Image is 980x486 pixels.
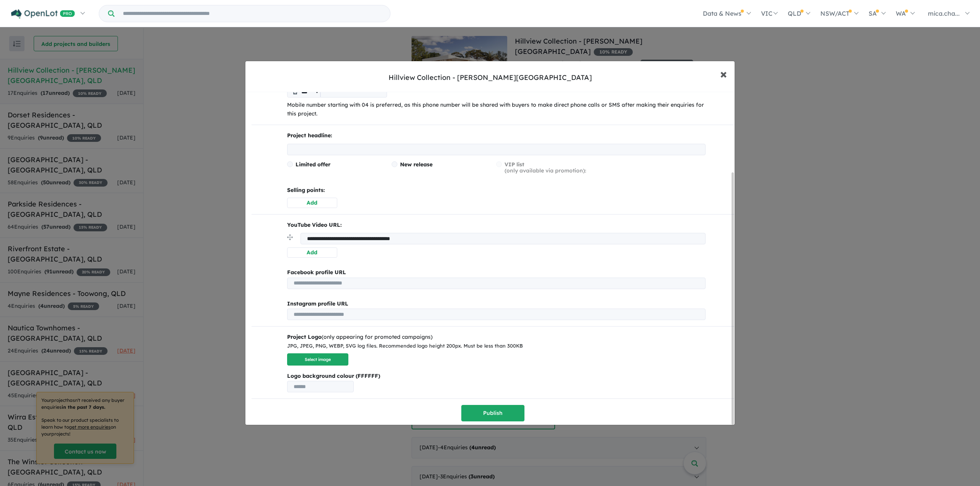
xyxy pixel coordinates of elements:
[928,10,960,17] span: mica.cha...
[287,247,337,258] button: Add
[287,342,706,350] div: JPG, JPEG, PNG, WEBP, SVG log files. Recommended logo height 200px. Must be less than 300KB
[720,65,727,82] span: ×
[287,372,706,381] b: Logo background colour (FFFFFF)
[287,333,706,342] div: (only appearing for promoted campaigns)
[116,5,389,22] input: Try estate name, suburb, builder or developer
[287,269,346,276] b: Facebook profile URL
[287,198,337,208] button: Add
[287,300,348,307] b: Instagram profile URL
[11,9,75,19] img: Openlot PRO Logo White
[296,161,330,168] span: Limited offer
[389,73,592,83] div: Hillview Collection - [PERSON_NAME][GEOGRAPHIC_DATA]
[287,101,706,119] p: Mobile number starting with 04 is preferred, as this phone number will be shared with buyers to m...
[287,234,293,240] img: drag.svg
[400,161,433,168] span: New release
[287,353,348,366] button: Select image
[287,333,322,340] b: Project Logo
[461,405,524,421] button: Publish
[287,131,706,140] p: Project headline:
[287,186,706,195] p: Selling points:
[287,221,706,230] p: YouTube Video URL:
